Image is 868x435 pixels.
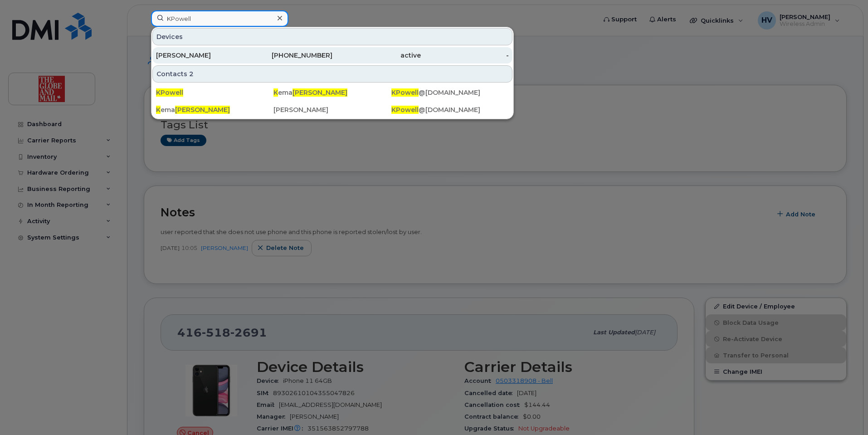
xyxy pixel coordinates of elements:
[175,106,230,114] span: [PERSON_NAME]
[244,51,333,60] div: [PHONE_NUMBER]
[391,88,419,97] span: KPowell
[332,51,421,60] div: active
[156,105,273,114] div: ema
[391,88,509,97] div: @[DOMAIN_NAME]
[421,51,509,60] div: -
[391,105,509,114] div: @[DOMAIN_NAME]
[152,47,512,64] a: [PERSON_NAME][PHONE_NUMBER]active-
[273,88,391,97] div: ema
[152,84,512,101] a: KPowellKema[PERSON_NAME]KPowell@[DOMAIN_NAME]
[391,106,419,114] span: KPowell
[156,51,244,60] div: [PERSON_NAME]
[293,88,347,97] span: [PERSON_NAME]
[152,65,512,83] div: Contacts
[152,102,512,118] a: Kema[PERSON_NAME][PERSON_NAME]KPowell@[DOMAIN_NAME]
[152,28,512,45] div: Devices
[189,69,194,78] span: 2
[156,88,183,97] span: KPowell
[156,106,161,114] span: K
[273,88,278,97] span: K
[273,105,391,114] div: [PERSON_NAME]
